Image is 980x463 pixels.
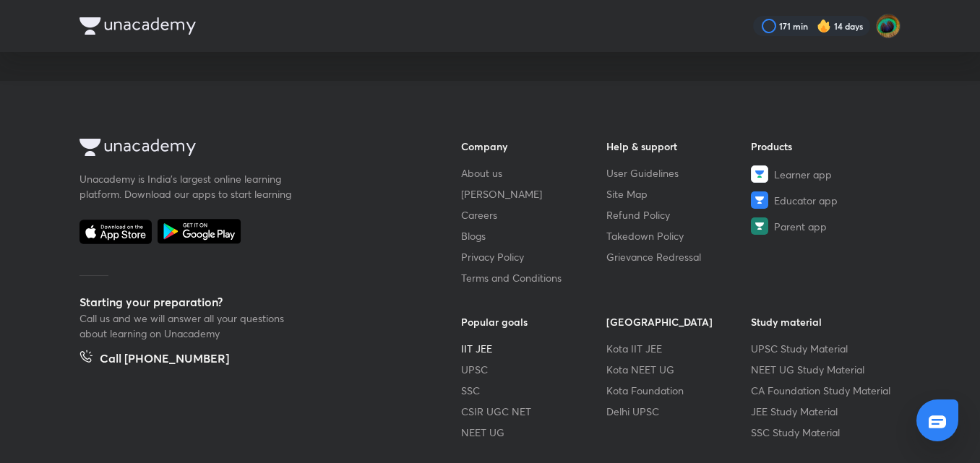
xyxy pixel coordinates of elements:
[461,341,606,356] a: IIT JEE
[606,207,752,222] a: Refund Policy
[751,425,896,440] a: SSC Study Material
[606,139,752,154] h6: Help & support
[751,404,896,419] a: JEE Study Material
[606,404,752,419] a: Delhi UPSC
[751,341,896,356] a: UPSC Study Material
[461,404,606,419] a: CSIR UGC NET
[606,314,752,329] h6: [GEOGRAPHIC_DATA]
[751,217,896,235] a: Parent app
[751,139,896,154] h6: Products
[79,293,415,311] h5: Starting your preparation?
[461,249,606,264] a: Privacy Policy
[606,228,752,243] a: Takedown Policy
[79,311,296,341] p: Call us and we will answer all your questions about learning on Unacademy
[79,350,229,370] a: Call [PHONE_NUMBER]
[79,139,196,156] img: Company Logo
[461,314,606,329] h6: Popular goals
[751,217,768,235] img: Parent app
[751,191,768,209] img: Educator app
[606,362,752,377] a: Kota NEET UG
[100,350,229,370] h5: Call [PHONE_NUMBER]
[774,167,832,182] span: Learner app
[461,165,606,181] a: About us
[876,14,901,38] img: Shravan
[461,139,606,154] h6: Company
[751,191,896,209] a: Educator app
[751,383,896,398] a: CA Foundation Study Material
[461,186,606,202] a: [PERSON_NAME]
[461,383,606,398] a: SSC
[461,207,497,222] span: Careers
[461,425,606,440] a: NEET UG
[606,186,752,202] a: Site Map
[606,383,752,398] a: Kota Foundation
[461,362,606,377] a: UPSC
[774,219,827,234] span: Parent app
[79,17,196,35] img: Company Logo
[751,165,768,183] img: Learner app
[79,171,296,202] p: Unacademy is India’s largest online learning platform. Download our apps to start learning
[751,314,896,329] h6: Study material
[751,362,896,377] a: NEET UG Study Material
[606,341,752,356] a: Kota IIT JEE
[461,207,606,222] a: Careers
[79,139,415,160] a: Company Logo
[461,228,606,243] a: Blogs
[817,19,831,33] img: streak
[751,165,896,183] a: Learner app
[606,249,752,264] a: Grievance Redressal
[461,270,606,285] a: Terms and Conditions
[774,193,838,208] span: Educator app
[606,165,752,181] a: User Guidelines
